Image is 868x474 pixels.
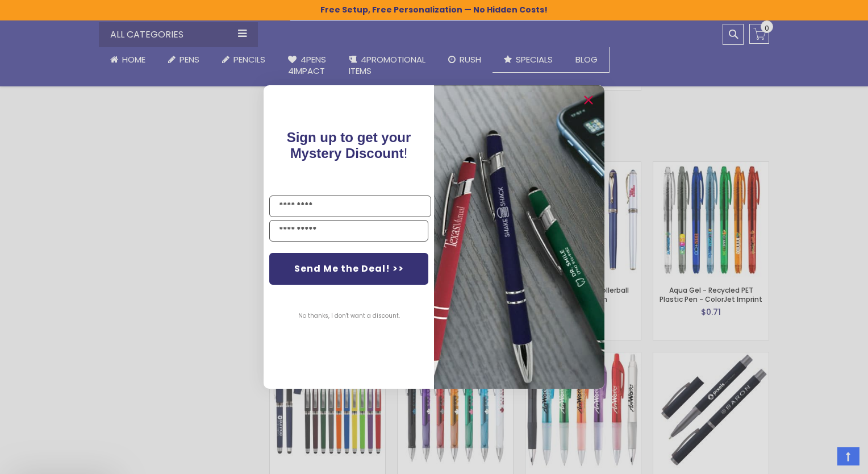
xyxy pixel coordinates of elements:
[287,130,411,161] span: !
[434,85,604,388] img: pop-up-image
[287,130,411,161] span: Sign up to get your Mystery Discount
[269,253,428,285] button: Send Me the Deal! >>
[293,302,406,330] button: No thanks, I don't want a discount.
[579,91,598,109] button: Close dialog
